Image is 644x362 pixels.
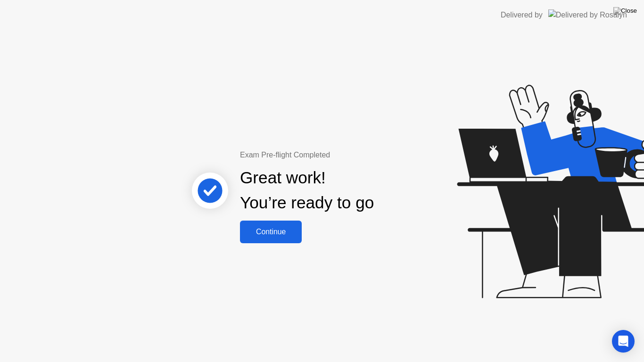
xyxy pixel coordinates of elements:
[501,9,543,21] div: Delivered by
[613,7,637,15] img: Close
[612,330,635,353] div: Open Intercom Messenger
[240,221,302,243] button: Continue
[240,165,374,215] div: Great work! You’re ready to go
[243,228,299,236] div: Continue
[240,149,435,161] div: Exam Pre-flight Completed
[548,9,627,20] img: Delivered by Rosalyn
